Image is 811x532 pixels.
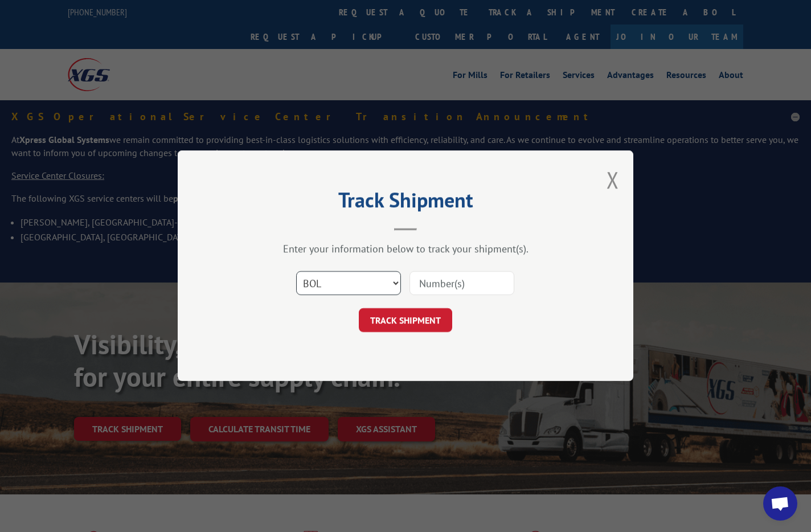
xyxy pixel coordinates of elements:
[607,165,619,195] button: Close modal
[235,243,576,256] div: Enter your information below to track your shipment(s).
[235,192,576,214] h2: Track Shipment
[359,309,452,333] button: TRACK SHIPMENT
[409,272,514,296] input: Number(s)
[763,486,797,521] a: Open chat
